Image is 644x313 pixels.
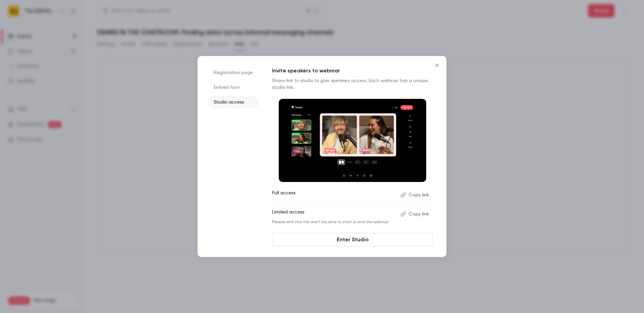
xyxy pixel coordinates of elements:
[279,99,426,182] img: Invite speakers to webinar
[272,67,433,75] p: Invite speakers to webinar
[272,220,395,225] p: People with this link won't be able to start or end the webinar
[272,77,433,91] p: Share link to studio to give speakers access. Each webinar has a unique studio link.
[430,59,444,72] button: Close
[272,209,395,220] p: Limited access
[208,67,259,79] li: Registration page
[398,209,433,220] button: Copy link
[272,233,433,246] a: Enter Studio
[208,96,259,108] li: Studio access
[272,190,395,200] p: Full access
[398,190,433,200] button: Copy link
[208,81,259,93] li: Embed form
